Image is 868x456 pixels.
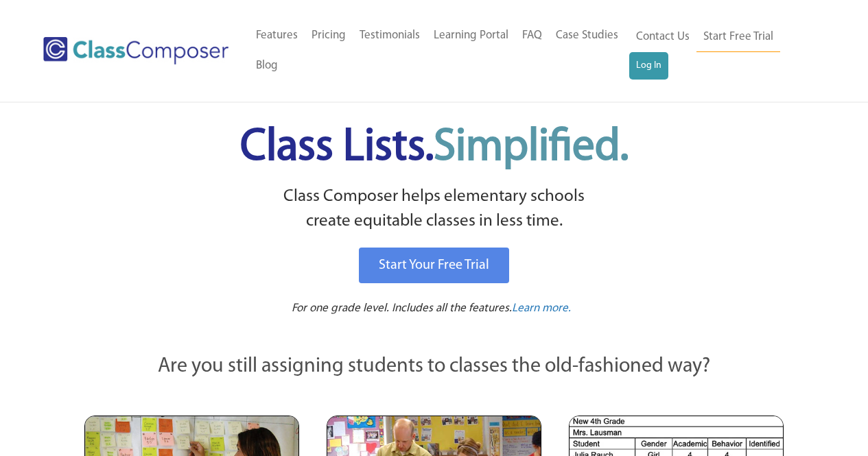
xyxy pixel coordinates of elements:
[549,21,625,51] a: Case Studies
[629,22,814,80] nav: Header Menu
[696,22,780,53] a: Start Free Trial
[249,21,629,81] nav: Header Menu
[43,37,228,64] img: Class Composer
[292,302,512,314] span: For one grade level. Includes all the features.
[512,300,571,317] a: Learn more.
[434,125,629,170] span: Simplified.
[629,22,696,52] a: Contact Us
[249,21,305,51] a: Features
[82,184,786,235] p: Class Composer helps elementary schools create equitable classes in less time.
[629,52,668,80] a: Log In
[353,21,427,51] a: Testimonials
[427,21,515,51] a: Learning Portal
[359,248,509,283] a: Start Your Free Trial
[84,352,784,382] p: Are you still assigning students to classes the old-fashioned way?
[512,302,571,314] span: Learn more.
[305,21,353,51] a: Pricing
[240,125,629,170] span: Class Lists.
[249,51,285,81] a: Blog
[379,259,489,272] span: Start Your Free Trial
[515,21,549,51] a: FAQ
